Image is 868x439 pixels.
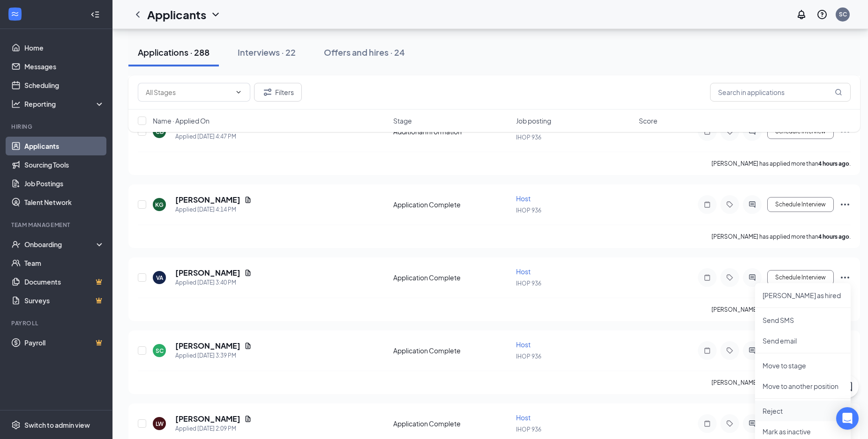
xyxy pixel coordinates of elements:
[702,347,713,354] svg: Note
[516,116,551,125] span: Job posting
[175,414,240,424] h5: [PERSON_NAME]
[24,137,105,155] a: Applicants
[747,201,758,208] svg: ActiveChat
[747,420,758,427] svg: ActiveChat
[11,420,21,430] svg: Settings
[724,274,735,281] svg: Tag
[393,116,412,125] span: Stage
[711,160,851,168] p: [PERSON_NAME] has applied more than .
[393,419,510,428] div: Application Complete
[516,353,541,360] span: IHOP 936
[702,274,713,281] svg: Note
[516,207,541,214] span: IHOP 936
[90,10,100,19] svg: Collapse
[210,9,221,20] svg: ChevronDown
[724,420,735,427] svg: Tag
[836,407,859,430] div: Open Intercom Messenger
[516,267,531,276] span: Host
[839,199,851,210] svg: Ellipses
[835,88,842,96] svg: MagnifyingGlass
[711,379,851,387] p: [PERSON_NAME] has applied more than .
[24,57,105,76] a: Messages
[175,278,252,287] div: Applied [DATE] 3:40 PM
[393,200,510,209] div: Application Complete
[710,83,851,102] input: Search in applications
[24,155,105,174] a: Sourcing Tools
[393,346,510,355] div: Application Complete
[767,197,834,212] button: Schedule Interview
[24,333,105,352] a: PayrollCrown
[24,240,97,249] div: Onboarding
[175,424,252,433] div: Applied [DATE] 2:09 PM
[156,274,163,282] div: VA
[24,174,105,193] a: Job Postings
[262,87,273,98] svg: Filter
[839,272,851,283] svg: Ellipses
[147,7,206,22] h1: Applicants
[238,46,296,58] div: Interviews · 22
[153,116,210,125] span: Name · Applied On
[146,87,231,97] input: All Stages
[11,123,103,131] div: Hiring
[711,306,851,314] p: [PERSON_NAME] has applied more than .
[156,347,164,355] div: SC
[816,9,828,20] svg: QuestionInfo
[175,341,240,351] h5: [PERSON_NAME]
[393,273,510,282] div: Application Complete
[818,160,849,167] b: 4 hours ago
[24,291,105,310] a: SurveysCrown
[24,38,105,57] a: Home
[516,194,531,203] span: Host
[175,268,240,278] h5: [PERSON_NAME]
[138,46,210,58] div: Applications · 288
[516,413,531,422] span: Host
[11,99,21,109] svg: Analysis
[796,9,807,20] svg: Notifications
[244,269,252,277] svg: Document
[24,99,105,109] div: Reporting
[516,340,531,349] span: Host
[702,420,713,427] svg: Note
[244,415,252,423] svg: Document
[10,9,20,19] svg: WorkstreamLogo
[747,274,758,281] svg: ActiveChat
[132,9,143,20] svg: ChevronLeft
[516,426,541,433] span: IHOP 936
[235,88,242,96] svg: ChevronDown
[24,272,105,291] a: DocumentsCrown
[11,319,103,327] div: Payroll
[175,195,240,205] h5: [PERSON_NAME]
[155,201,164,209] div: KG
[324,46,405,58] div: Offers and hires · 24
[639,116,658,125] span: Score
[724,201,735,208] svg: Tag
[724,347,735,354] svg: Tag
[516,280,541,287] span: IHOP 936
[156,420,164,428] div: LW
[702,201,713,208] svg: Note
[747,347,758,354] svg: ActiveChat
[839,10,847,18] div: SC
[11,240,21,249] svg: UserCheck
[175,205,252,214] div: Applied [DATE] 4:14 PM
[24,76,105,95] a: Scheduling
[711,233,851,241] p: [PERSON_NAME] has applied more than .
[24,420,90,430] div: Switch to admin view
[244,196,252,204] svg: Document
[767,270,834,285] button: Schedule Interview
[175,351,252,360] div: Applied [DATE] 3:39 PM
[24,254,105,272] a: Team
[244,342,252,350] svg: Document
[818,233,849,240] b: 4 hours ago
[24,193,105,212] a: Talent Network
[254,83,302,102] button: Filter Filters
[11,221,103,229] div: Team Management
